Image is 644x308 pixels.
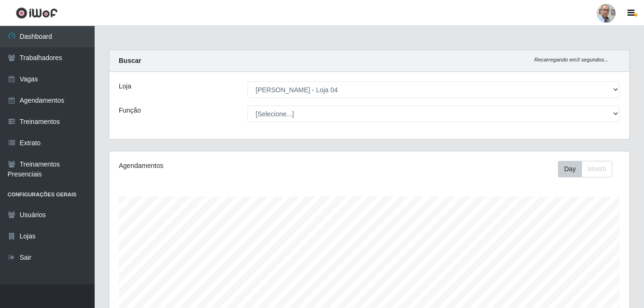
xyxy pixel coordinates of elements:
[558,161,612,177] div: First group
[119,161,319,171] div: Agendamentos
[119,81,131,91] label: Loja
[16,7,58,19] img: CoreUI Logo
[119,57,141,64] strong: Buscar
[534,57,609,62] i: Recarregando em 3 segundos...
[119,106,141,115] label: Função
[558,161,582,177] button: Day
[582,161,612,177] button: Month
[558,161,620,177] div: Toolbar with button groups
